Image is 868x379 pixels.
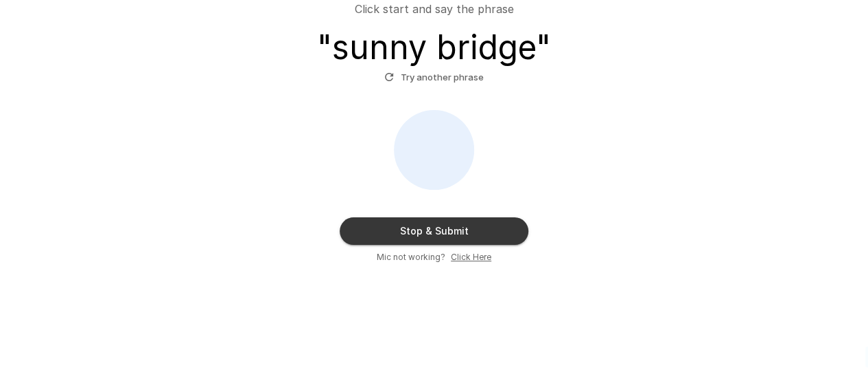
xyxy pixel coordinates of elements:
h3: " sunny bridge " [317,28,551,67]
button: Try another phrase [381,67,487,88]
p: Click start and say the phrase [355,1,514,17]
span: Mic not working? [377,250,445,264]
u: Click Here [451,252,491,262]
button: Stop & Submit [340,217,528,245]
